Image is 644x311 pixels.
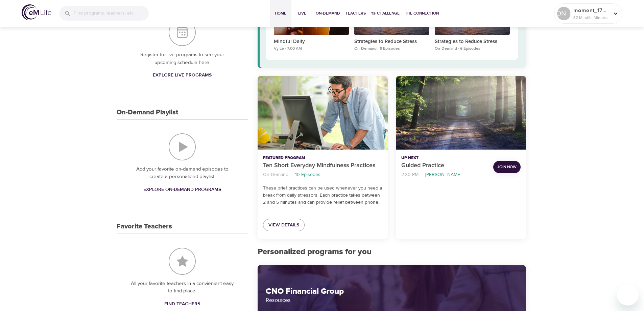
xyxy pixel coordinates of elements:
[22,4,51,20] img: logo
[266,296,518,304] p: Resources
[141,183,224,196] a: Explore On-Demand Programs
[617,284,639,306] iframe: Button to launch messaging window
[274,38,349,46] p: Mindful Daily
[164,300,200,308] span: Find Teachers
[263,155,382,161] p: Featured Program
[557,7,571,20] div: [PERSON_NAME]
[291,170,292,179] li: ·
[169,248,196,275] img: Favorite Teachers
[268,221,299,229] span: View Details
[162,298,203,310] a: Find Teachers
[497,163,517,171] span: Join Now
[266,287,518,296] h2: CNO Financial Group
[263,170,382,179] nav: breadcrumb
[153,71,212,80] span: Explore Live Programs
[258,247,526,257] h2: Personalized programs for you
[130,280,235,295] p: All your favorite teachers in a convienient easy to find place.
[117,109,178,116] h3: On-Demand Playlist
[295,171,320,178] p: 10 Episodes
[405,10,439,17] span: The Connection
[401,171,419,178] p: 2:30 PM
[294,10,310,17] span: Live
[143,185,221,194] span: Explore On-Demand Programs
[421,170,423,179] li: ·
[169,133,196,160] img: On-Demand Playlist
[263,219,305,231] a: View Details
[130,165,235,181] p: Add your favorite on-demand episodes to create a personalized playlist.
[258,76,388,150] button: Ten Short Everyday Mindfulness Practices
[371,10,400,17] span: 1% Challenge
[316,10,340,17] span: On-Demand
[263,161,382,170] p: Ten Short Everyday Mindfulness Practices
[263,171,288,178] p: On-Demand
[435,38,510,46] p: Strategies to Reduce Stress
[396,76,526,150] button: Guided Practice
[169,19,196,46] img: Your Live Schedule
[354,46,429,52] p: On-Demand · 6 Episodes
[435,46,510,52] p: On-Demand · 6 Episodes
[401,155,488,161] p: Up Next
[425,171,461,178] p: [PERSON_NAME]
[263,185,382,206] p: These brief practices can be used whenever you need a break from daily stressors. Each practice t...
[130,51,235,66] p: Register for live programs to see your upcoming schedule here.
[74,6,149,21] input: Find programs, teachers, etc...
[573,6,609,15] p: moment_1746717572
[150,69,214,82] a: Explore Live Programs
[401,161,488,170] p: Guided Practice
[401,170,488,179] nav: breadcrumb
[345,10,366,17] span: Teachers
[573,15,609,21] p: 32 Mindful Minutes
[274,46,349,52] p: Vy Le · 7:00 AM
[272,10,289,17] span: Home
[117,223,172,230] h3: Favorite Teachers
[354,38,429,46] p: Strategies to Reduce Stress
[493,161,521,173] button: Join Now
